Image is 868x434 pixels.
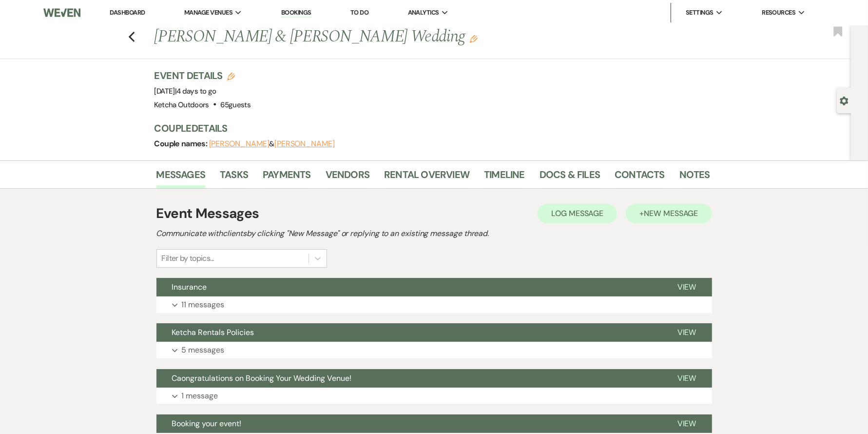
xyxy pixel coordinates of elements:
span: 65 guests [220,100,251,110]
span: [DATE] [154,86,216,96]
button: Open lead details [840,96,849,105]
span: Ketcha Rentals Policies [172,327,254,337]
button: View [662,369,712,388]
a: Dashboard [110,8,145,17]
h1: Event Messages [156,203,259,224]
h1: [PERSON_NAME] & [PERSON_NAME] Wedding [154,25,591,49]
a: Payments [263,167,311,188]
a: Rental Overview [384,167,469,188]
button: View [662,323,712,342]
span: Resources [762,8,795,18]
a: Contacts [615,167,665,188]
p: 1 message [182,390,218,402]
span: Settings [686,8,714,18]
a: Vendors [326,167,369,188]
span: Ketcha Outdoors [154,100,209,110]
a: Tasks [220,167,248,188]
span: Analytics [408,8,439,18]
span: Couple names: [154,138,209,149]
button: [PERSON_NAME] [209,140,270,148]
button: View [662,278,712,296]
button: Booking your event! [156,414,662,433]
button: 11 messages [156,296,712,313]
button: Ketcha Rentals Policies [156,323,662,342]
button: Insurance [156,278,662,296]
span: View [677,327,696,337]
span: View [677,418,696,429]
a: Bookings [281,8,311,18]
h3: Event Details [154,69,251,82]
a: To Do [350,8,368,17]
span: & [209,139,335,149]
h3: Couple Details [154,121,700,135]
button: 5 messages [156,342,712,358]
span: View [677,373,696,383]
span: Manage Venues [184,8,232,18]
span: Log Message [551,208,603,218]
span: | [175,86,216,96]
span: Booking your event! [172,418,242,429]
span: New Message [644,208,698,218]
p: 11 messages [182,298,225,311]
button: View [662,414,712,433]
button: Caongratulations on Booking Your Wedding Venue! [156,369,662,388]
h2: Communicate with clients by clicking "New Message" or replying to an existing message thread. [156,228,712,239]
button: Edit [470,34,478,43]
div: Filter by topics... [162,253,214,264]
button: [PERSON_NAME] [274,140,335,148]
p: 5 messages [182,344,225,356]
span: View [677,282,696,292]
span: 4 days to go [176,86,216,96]
button: Log Message [538,204,617,223]
span: Caongratulations on Booking Your Wedding Venue! [172,373,352,383]
span: Insurance [172,282,207,292]
a: Messages [156,167,206,188]
a: Notes [679,167,710,188]
img: Weven Logo [43,2,80,23]
button: 1 message [156,388,712,404]
button: +New Message [626,204,712,223]
a: Timeline [484,167,525,188]
a: Docs & Files [540,167,600,188]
